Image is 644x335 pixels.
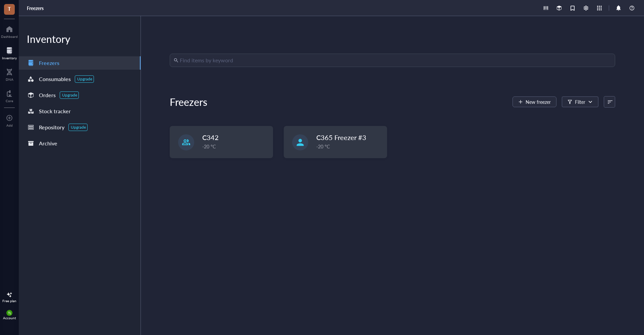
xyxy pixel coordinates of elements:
div: Upgrade [71,125,86,130]
span: T [8,4,11,13]
div: Upgrade [77,76,92,82]
div: Filter [575,98,585,106]
div: Free plan [2,299,16,303]
div: Core [6,99,13,103]
a: DNA [6,67,13,81]
div: Repository [39,123,64,132]
div: Dashboard [1,35,18,39]
div: Add [6,123,13,127]
div: Freezers [170,95,207,109]
a: Inventory [2,45,17,60]
div: Inventory [2,56,17,60]
div: Consumables [39,74,71,84]
a: Freezers [19,56,141,70]
div: Upgrade [62,92,77,98]
div: Inventory [19,32,141,46]
a: ConsumablesUpgrade [19,72,141,86]
div: -20 °C [202,143,269,150]
a: Core [6,88,13,103]
a: Archive [19,137,141,150]
span: C365 Freezer #3 [316,133,366,142]
span: TL [8,311,11,315]
div: DNA [6,77,13,81]
a: Dashboard [1,24,18,39]
span: New freezer [526,99,551,105]
div: Orders [39,90,56,100]
span: C342 [202,133,219,142]
a: Stock tracker [19,105,141,118]
a: OrdersUpgrade [19,88,141,102]
a: Freezers [27,5,45,11]
button: New freezer [513,96,556,107]
div: -20 °C [316,143,383,150]
div: Archive [39,139,57,148]
div: Freezers [39,58,59,68]
div: Stock tracker [39,107,71,116]
div: Account [3,316,16,320]
a: RepositoryUpgrade [19,121,141,134]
